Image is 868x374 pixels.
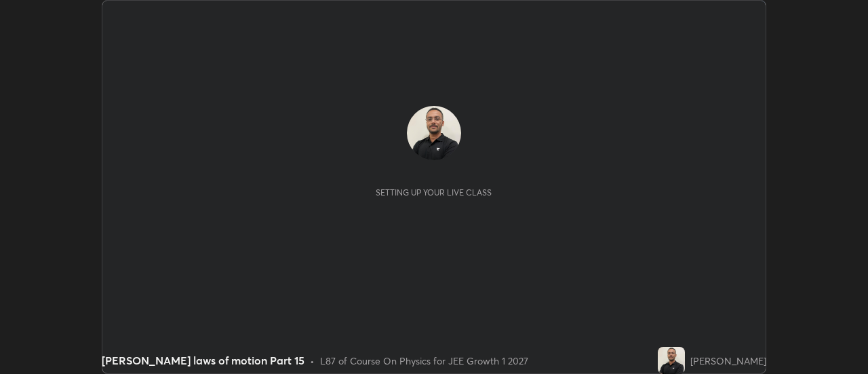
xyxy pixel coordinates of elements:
[102,352,304,369] div: [PERSON_NAME] laws of motion Part 15
[658,347,685,374] img: 8c1fde6419384cb7889f551dfce9ab8f.jpg
[310,354,315,368] div: •
[407,106,461,160] img: 8c1fde6419384cb7889f551dfce9ab8f.jpg
[690,354,766,368] div: [PERSON_NAME]
[376,187,492,198] div: Setting up your live class
[320,354,528,368] div: L87 of Course On Physics for JEE Growth 1 2027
